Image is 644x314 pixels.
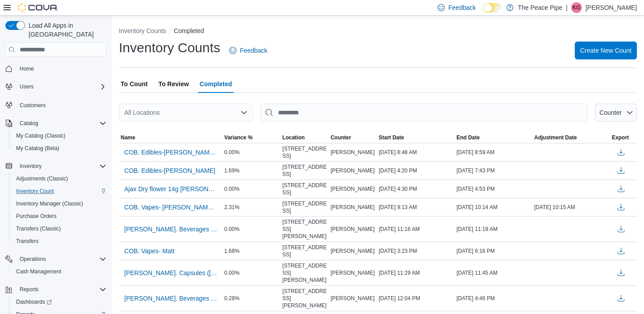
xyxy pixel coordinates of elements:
[2,98,110,111] button: Customers
[16,175,68,182] span: Adjustments (Classic)
[25,21,106,39] span: Load All Apps in [GEOGRAPHIC_DATA]
[16,118,42,129] button: Catalog
[121,164,219,177] button: COB. Edibles-[PERSON_NAME]
[532,202,610,213] div: [DATE] 10:15 AM
[16,63,38,74] a: Home
[18,3,58,12] img: Cova
[455,224,532,234] div: [DATE] 11:19 AM
[13,143,106,154] span: My Catalog (Beta)
[281,286,329,311] div: [STREET_ADDRESS][PERSON_NAME]
[483,13,484,13] span: Dark Mode
[612,134,629,141] span: Export
[13,223,106,234] span: Transfers (Classic)
[121,222,221,236] button: [PERSON_NAME]. Beverages ([PERSON_NAME]) - Recount
[566,2,568,13] p: |
[20,255,46,263] span: Operations
[16,200,83,207] span: Inventory Manager (Classic)
[455,132,532,143] button: End Date
[16,145,59,152] span: My Catalog (Beta)
[13,211,60,222] a: Purchase Orders
[119,132,223,143] button: Name
[455,293,532,304] div: [DATE] 4:46 PM
[377,268,455,278] div: [DATE] 11:29 AM
[16,100,49,111] a: Customers
[224,134,253,141] span: Variance %
[281,198,329,216] div: [STREET_ADDRESS]
[572,2,580,13] span: KG
[9,210,110,222] button: Purchase Orders
[377,165,455,176] div: [DATE] 4:20 PM
[119,39,220,57] h1: Inventory Counts
[16,284,106,295] span: Reports
[223,147,281,158] div: 0.00%
[124,184,217,193] span: Ajax Dry flower 14g [PERSON_NAME] Recount
[585,2,637,13] p: [PERSON_NAME]
[9,185,110,197] button: Inventory Count
[331,247,375,255] span: [PERSON_NAME]
[448,3,476,12] span: Feedback
[223,224,281,234] div: 0.00%
[16,298,52,306] span: Dashboards
[13,223,64,234] a: Transfers (Classic)
[13,198,87,209] a: Inventory Manager (Classic)
[16,238,38,245] span: Transfers
[13,198,106,209] span: Inventory Manager (Classic)
[16,254,50,264] button: Operations
[121,134,135,141] span: Name
[2,253,110,265] button: Operations
[226,42,271,59] a: Feedback
[16,284,42,295] button: Reports
[13,130,106,141] span: My Catalog (Classic)
[9,197,110,210] button: Inventory Manager (Classic)
[223,184,281,194] div: 0.00%
[13,211,106,222] span: Purchase Orders
[223,202,281,213] div: 2.31%
[158,75,189,93] span: To Review
[124,148,217,157] span: COB. Edibles-[PERSON_NAME] - Recount
[223,268,281,278] div: 0.00%
[377,202,455,213] div: [DATE] 9:13 AM
[331,295,375,302] span: [PERSON_NAME]
[20,65,34,72] span: Home
[9,130,110,142] button: My Catalog (Classic)
[13,173,72,184] a: Adjustments (Classic)
[20,286,38,293] span: Reports
[119,26,637,37] nav: An example of EuiBreadcrumbs
[331,149,375,156] span: [PERSON_NAME]
[223,293,281,304] div: 0.28%
[121,201,221,214] button: COB. Vapes- [PERSON_NAME] - Recount
[599,109,622,116] span: Counter
[13,143,63,154] a: My Catalog (Beta)
[331,134,351,141] span: Counter
[329,132,377,143] button: Counter
[13,130,69,141] a: My Catalog (Classic)
[331,204,375,211] span: [PERSON_NAME]
[483,3,502,13] input: Dark Mode
[20,163,42,170] span: Inventory
[16,81,37,92] button: Users
[240,46,267,55] span: Feedback
[16,225,61,232] span: Transfers (Classic)
[20,120,38,127] span: Catalog
[282,134,305,141] span: Location
[13,266,106,277] span: Cash Management
[20,102,46,109] span: Customers
[121,266,221,280] button: [PERSON_NAME]. Capsules ([PERSON_NAME])
[281,162,329,180] div: [STREET_ADDRESS]
[16,99,106,110] span: Customers
[2,80,110,93] button: Users
[124,225,217,234] span: [PERSON_NAME]. Beverages ([PERSON_NAME]) - Recount
[121,292,221,305] button: [PERSON_NAME]. Beverages ([PERSON_NAME])
[223,165,281,176] div: 1.69%
[2,62,110,75] button: Home
[455,184,532,194] div: [DATE] 4:53 PM
[2,160,110,172] button: Inventory
[281,217,329,242] div: [STREET_ADDRESS][PERSON_NAME]
[331,269,375,276] span: [PERSON_NAME]
[455,268,532,278] div: [DATE] 11:45 AM
[16,161,106,172] span: Inventory
[377,132,455,143] button: Start Date
[200,75,232,93] span: Completed
[16,132,66,139] span: My Catalog (Classic)
[9,296,110,308] a: Dashboards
